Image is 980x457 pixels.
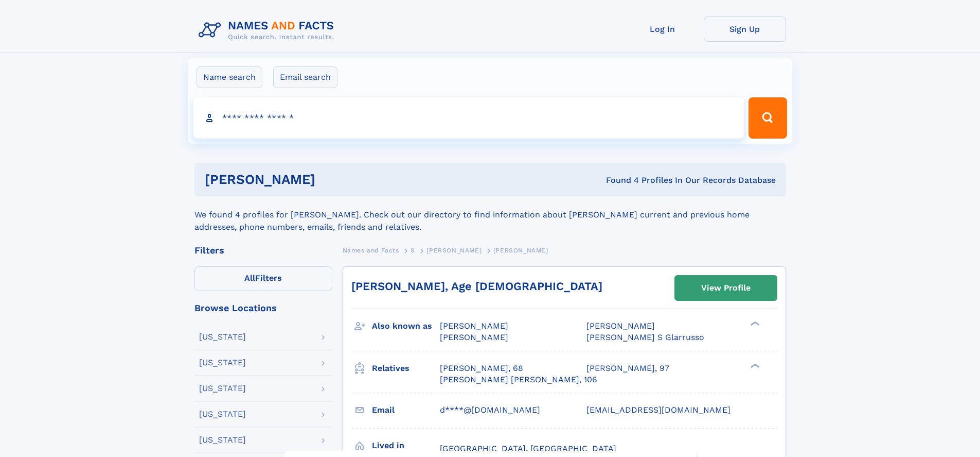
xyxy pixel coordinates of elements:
span: [PERSON_NAME] [440,321,508,331]
h3: Email [372,401,440,419]
label: Name search [197,66,262,88]
h3: Also known as [372,317,440,335]
a: Log In [621,16,704,42]
span: [GEOGRAPHIC_DATA], [GEOGRAPHIC_DATA] [440,444,616,453]
button: Search Button [749,97,787,139]
span: [PERSON_NAME] [493,247,548,254]
a: [PERSON_NAME], 97 [586,363,669,374]
span: All [244,273,255,283]
span: [PERSON_NAME] [426,247,482,254]
div: Browse Locations [194,303,332,313]
h1: [PERSON_NAME] [205,173,461,186]
span: [EMAIL_ADDRESS][DOMAIN_NAME] [586,405,730,415]
label: Filters [194,266,332,291]
input: search input [193,97,744,139]
span: [PERSON_NAME] [586,321,655,331]
div: ❯ [748,320,760,327]
div: We found 4 profiles for [PERSON_NAME]. Check out our directory to find information about [PERSON_... [194,196,786,233]
a: View Profile [675,276,777,300]
a: [PERSON_NAME] [426,244,482,257]
a: [PERSON_NAME] [PERSON_NAME], 106 [440,374,597,385]
a: [PERSON_NAME], Age [DEMOGRAPHIC_DATA] [351,280,602,293]
div: [US_STATE] [199,410,246,418]
div: [US_STATE] [199,359,246,367]
img: Logo Names and Facts [194,16,343,44]
h3: Relatives [372,360,440,377]
div: Found 4 Profiles In Our Records Database [460,175,776,186]
h3: Lived in [372,437,440,454]
label: Email search [273,66,337,88]
div: Filters [194,246,332,255]
a: [PERSON_NAME], 68 [440,363,523,374]
span: [PERSON_NAME] S Glarrusso [586,332,704,342]
span: S [411,247,415,254]
a: Names and Facts [343,244,399,257]
div: ❯ [748,362,760,369]
a: S [411,244,415,257]
div: [US_STATE] [199,333,246,341]
div: [US_STATE] [199,384,246,393]
div: [US_STATE] [199,436,246,444]
a: Sign Up [704,16,786,42]
div: View Profile [701,276,751,300]
span: [PERSON_NAME] [440,332,508,342]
